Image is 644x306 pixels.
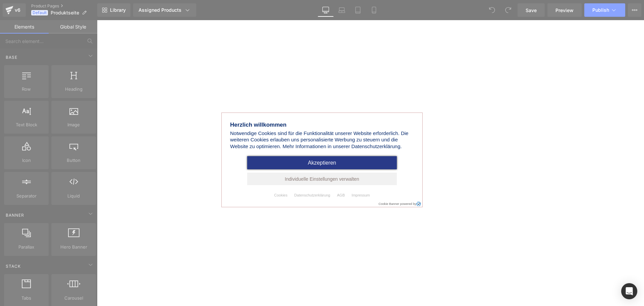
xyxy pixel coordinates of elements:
[271,190,291,200] a: Cookies
[247,173,397,185] a: Individuelle Einstellungen verwalten
[291,190,333,200] a: Datenschutzerklärung
[308,160,336,166] span: Akzeptieren
[416,202,421,206] img: consentmanager.net
[228,130,416,157] div: Notwendige Cookies sind für die Funktionalität unserer Website erforderlich. Die weiteren Cookies...
[378,202,416,206] span: Cookie Banner powered by
[285,176,359,182] span: Individuelle Einstellungen verwalten
[228,120,416,130] div: Herzlich willkommen
[348,190,373,200] a: Impressum
[334,190,348,200] a: AGB
[621,283,637,299] div: Open Intercom Messenger
[247,156,397,169] a: Akzeptieren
